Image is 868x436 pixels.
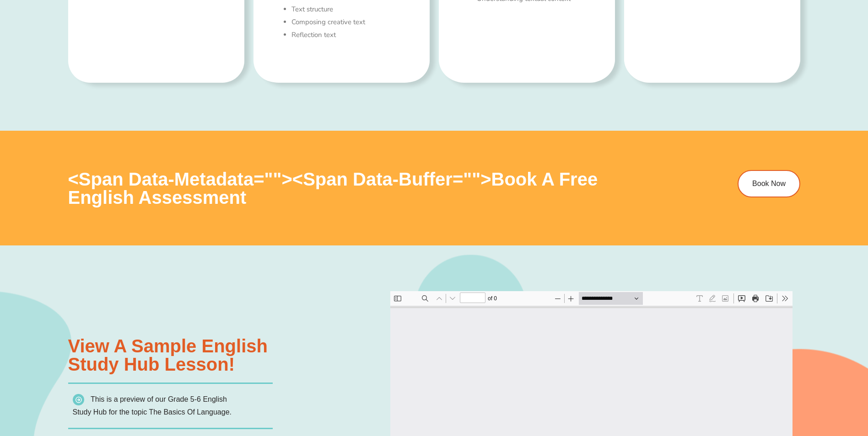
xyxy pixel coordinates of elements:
[329,1,341,14] button: Add or edit images
[752,180,786,187] span: Book Now
[303,1,316,14] button: Text
[73,395,232,416] span: This is a preview of our Grade 5-6 English Study Hub for the topic The Basics Of Language.
[68,337,383,373] h3: View a sample english Study Hub lesson!
[68,170,647,207] h3: <span data-metadata=" "><span data-buffer=" ">Book a Free english Assessment
[291,3,412,16] li: Text structure
[291,29,412,42] li: Reflection text
[316,1,329,14] button: Draw
[291,16,412,29] li: Composing creative text
[716,333,868,436] iframe: Chat Widget
[73,394,84,405] img: icon-list.png
[96,1,110,14] span: of ⁨0⁩
[738,170,800,197] a: Book Now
